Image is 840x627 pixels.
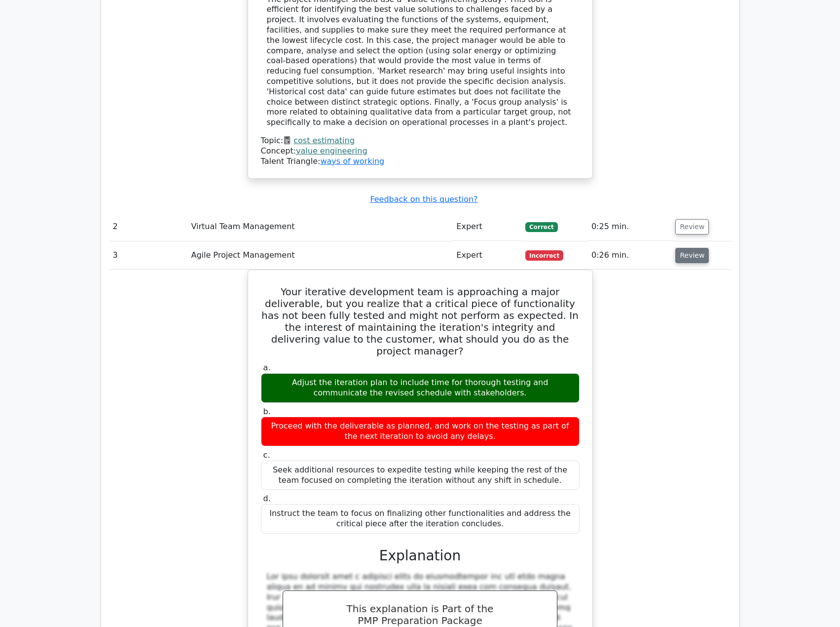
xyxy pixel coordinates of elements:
a: Feedback on this question? [370,195,477,204]
span: a. [263,363,271,372]
div: Talent Triangle: [261,136,580,166]
div: Seek additional resources to expedite testing while keeping the rest of the team focused on compl... [261,461,580,490]
span: c. [263,450,270,460]
td: 2 [109,213,187,241]
div: Proceed with the deliverable as planned, and work on the testing as part of the next iteration to... [261,417,580,446]
a: value engineering [296,146,367,156]
td: Virtual Team Management [187,213,452,241]
a: ways of working [320,157,384,166]
div: Instruct the team to focus on finalizing other functionalities and address the critical piece aft... [261,504,580,534]
div: Concept: [261,146,580,157]
span: Correct [525,222,557,232]
td: 0:25 min. [587,213,672,241]
span: b. [263,407,271,416]
td: 0:26 min. [587,241,672,270]
td: 3 [109,241,187,270]
div: Adjust the iteration plan to include time for thorough testing and communicate the revised schedu... [261,373,580,403]
button: Review [675,248,709,263]
h3: Explanation [267,548,574,564]
a: cost estimating [293,136,355,145]
button: Review [675,219,709,235]
h5: Your iterative development team is approaching a major deliverable, but you realize that a critic... [260,286,581,357]
td: Expert [452,241,521,270]
td: Agile Project Management [187,241,452,270]
div: Topic: [261,136,580,146]
span: Incorrect [525,250,563,260]
td: Expert [452,213,521,241]
span: d. [263,494,271,503]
